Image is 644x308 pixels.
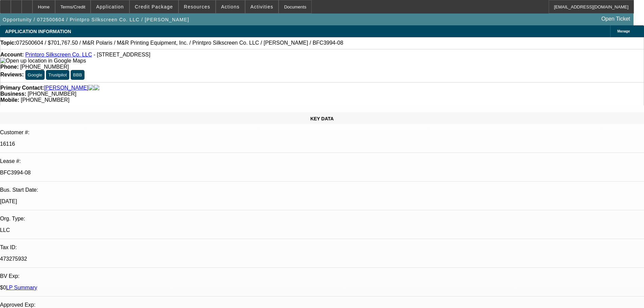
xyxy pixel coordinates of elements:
span: KEY DATA [310,116,334,121]
span: Credit Package [135,4,173,9]
span: Manage [617,29,630,33]
span: APPLICATION INFORMATION [5,29,71,34]
a: Open Ticket [599,13,633,25]
button: Trustpilot [46,70,69,80]
a: LP Summary [6,285,37,290]
span: Resources [184,4,210,9]
span: Opportunity / 072500604 / Printpro Silkscreen Co. LLC / [PERSON_NAME] [3,17,189,22]
strong: Mobile: [0,97,19,103]
a: Printpro Silkscreen Co. LLC [25,52,92,57]
span: Actions [221,4,240,9]
img: facebook-icon.png [89,85,94,91]
button: Google [25,70,45,80]
span: - [STREET_ADDRESS] [94,52,150,57]
strong: Account: [0,52,24,57]
img: Open up location in Google Maps [0,58,86,64]
a: [PERSON_NAME] [44,85,89,91]
button: Application [91,0,129,13]
img: linkedin-icon.png [94,85,99,91]
span: [PHONE_NUMBER] [28,91,76,97]
span: [PHONE_NUMBER] [21,97,69,103]
span: Activities [251,4,273,9]
span: [PHONE_NUMBER] [20,64,69,70]
button: Resources [179,0,215,13]
span: Application [96,4,124,9]
button: Activities [245,0,279,13]
strong: Business: [0,91,26,97]
strong: Phone: [0,64,19,70]
button: BBB [71,70,85,80]
span: 072500604 / $701,767.50 / M&R Polaris / M&R Printing Equipment, Inc. / Printpro Silkscreen Co. LL... [16,40,343,46]
strong: Primary Contact: [0,85,44,91]
a: View Google Maps [0,58,86,64]
strong: Reviews: [0,72,24,77]
strong: Topic: [0,40,16,46]
button: Credit Package [130,0,178,13]
button: Actions [216,0,245,13]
